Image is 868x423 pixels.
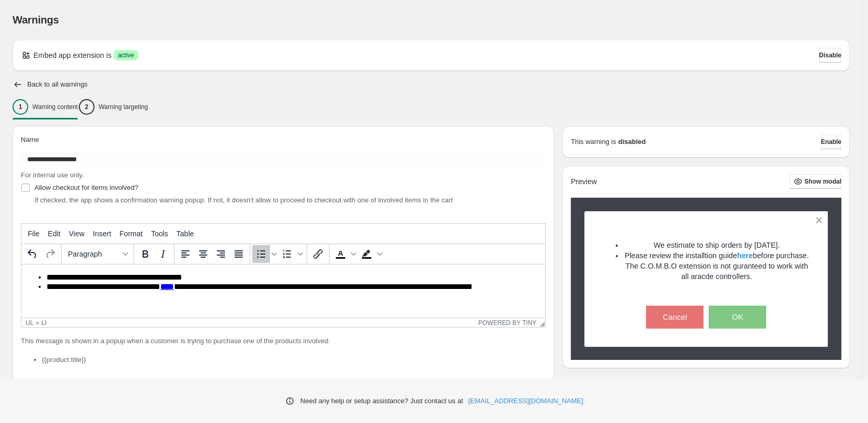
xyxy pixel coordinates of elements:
[34,184,138,191] span: Allow checkout for items involved?
[646,306,703,329] button: Cancel
[151,229,168,238] span: Tools
[536,318,545,327] div: Resize
[821,138,841,146] span: Enable
[468,396,583,406] a: [EMAIL_ADDRESS][DOMAIN_NAME]
[571,137,616,147] p: This warning is
[819,48,841,63] button: Disable
[790,174,841,189] button: Show modal
[21,336,546,346] p: This message is shown in a popup when a customer is trying to purchase one of the products involved:
[154,245,172,263] button: Italic
[69,229,85,238] span: View
[41,319,46,327] div: li
[21,264,545,318] iframe: Rich Text Area
[79,96,148,118] button: 2Warning targeting
[332,245,358,263] div: Text color
[28,229,40,238] span: File
[21,171,84,179] span: For internal use only.
[21,136,39,143] span: Name
[13,14,59,26] span: Warnings
[194,245,212,263] button: Align center
[24,245,41,263] button: Undo
[36,319,39,327] div: »
[709,306,766,329] button: OK
[821,135,841,149] button: Enable
[79,99,95,115] div: 2
[32,103,78,111] p: Warning content
[64,245,132,263] button: Formats
[33,50,111,61] p: Embed app extension is
[13,96,78,118] button: 1Warning content
[13,99,28,115] div: 1
[737,251,753,260] a: here
[624,250,810,282] li: Please review the installtion guide before purchase. The C.O.M.B.O extension is not guranteed to ...
[278,245,304,263] div: Numbered list
[27,80,88,89] h2: Back to all warnings
[26,319,33,327] div: ul
[358,245,384,263] div: Background color
[819,51,841,59] span: Disable
[230,245,248,263] button: Justify
[68,250,119,258] span: Paragraph
[118,51,134,59] span: active
[309,245,327,263] button: Insert/edit link
[177,245,194,263] button: Align left
[804,177,841,186] span: Show modal
[478,319,537,327] a: Powered by Tiny
[252,245,278,263] div: Bullet list
[624,240,810,250] li: We estimate to ship orders by [DATE].
[48,229,61,238] span: Edit
[93,229,111,238] span: Insert
[571,177,597,186] h2: Preview
[41,245,59,263] button: Redo
[99,103,148,111] p: Warning targeting
[618,137,646,147] strong: disabled
[42,355,546,365] li: {{product.title}}
[34,196,453,204] span: If checked, the app shows a confirmation warning popup. If not, it doesn't allow to proceed to ch...
[136,245,154,263] button: Bold
[177,229,194,238] span: Table
[212,245,230,263] button: Align right
[120,229,143,238] span: Format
